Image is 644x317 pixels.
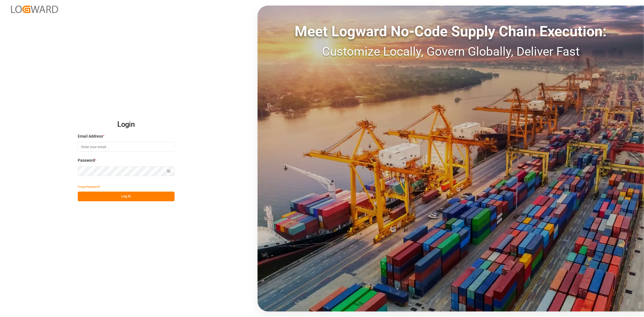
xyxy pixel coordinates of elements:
button: Forgot Password? [78,182,100,192]
div: Meet Logward No-Code Supply Chain Execution: [258,21,644,42]
div: Customize Locally, Govern Globally, Deliver Fast [258,42,644,61]
img: Logward_new_orange.png [11,6,58,13]
h2: Login [78,116,175,133]
span: Email Address [78,133,103,139]
input: Enter your email [78,142,175,152]
button: Log In [78,192,175,201]
span: Password [78,158,95,163]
